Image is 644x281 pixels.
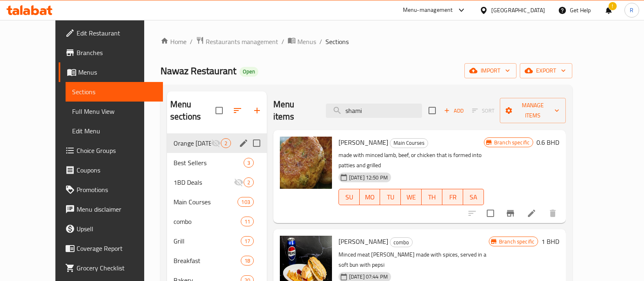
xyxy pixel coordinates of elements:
[241,237,253,245] span: 17
[403,5,453,15] div: Menu-management
[237,197,253,207] div: items
[59,141,163,160] a: Choice Groups
[288,36,316,47] a: Menus
[59,43,163,62] a: Branches
[390,238,412,247] span: combo
[383,191,398,203] span: TU
[241,257,253,265] span: 18
[244,158,254,168] div: items
[401,189,422,205] button: WE
[241,236,254,246] div: items
[363,191,377,203] span: MO
[59,219,163,239] a: Upsell
[211,102,228,119] span: Select all sections
[496,238,538,246] span: Branch specific
[174,197,237,207] span: Main Courses
[221,138,231,148] div: items
[491,6,545,15] div: [GEOGRAPHIC_DATA]
[422,189,442,205] button: TH
[390,138,428,148] span: Main Courses
[77,28,156,38] span: Edit Restaurant
[72,87,156,97] span: Sections
[526,66,566,76] span: export
[425,191,439,203] span: TH
[174,217,240,226] span: combo
[630,6,633,15] span: R
[467,104,500,117] span: Select section first
[273,98,316,123] h2: Menu items
[221,139,231,147] span: 2
[241,217,254,226] div: items
[466,191,481,203] span: SA
[59,160,163,180] a: Coupons
[167,153,267,173] div: Best Sellers3
[338,136,388,148] span: [PERSON_NAME]
[241,256,254,266] div: items
[491,139,533,146] span: Branch specific
[338,250,489,270] p: Minced meat [PERSON_NAME] made with spices, served in a soft bun with pepsi
[404,191,418,203] span: WE
[297,37,316,46] span: Menus
[390,237,413,247] div: combo
[360,189,380,205] button: MO
[174,158,244,168] div: Best Sellers
[442,189,463,205] button: FR
[527,208,536,218] a: Edit menu item
[66,121,163,141] a: Edit Menu
[167,133,267,153] div: Orange [DATE] 50% Off2edit
[443,106,465,115] span: Add
[244,177,254,187] div: items
[325,37,349,46] span: Sections
[160,36,572,47] nav: breadcrumb
[390,138,428,148] div: Main Courses
[319,37,322,46] li: /
[174,236,240,246] div: Grill
[536,137,559,148] h6: 0.6 BHD
[59,199,163,219] a: Menu disclaimer
[338,189,360,205] button: SU
[244,179,253,186] span: 2
[326,104,422,118] input: search
[463,189,484,205] button: SA
[500,98,566,123] button: Manage items
[59,239,163,258] a: Coverage Report
[338,235,388,248] span: [PERSON_NAME]
[167,173,267,192] div: 1BD Deals2
[174,256,240,266] span: Breakfast
[338,150,484,170] p: made with minced lamb, beef, or chicken that is formed into patties and grilled
[506,100,560,121] span: Manage items
[59,258,163,278] a: Grocery Checklist
[501,204,520,223] button: Branch-specific-item
[543,204,563,223] button: delete
[541,236,559,247] h6: 1 BHD
[196,36,278,47] a: Restaurants management
[482,205,499,222] span: Select to update
[174,177,234,187] span: 1BD Deals
[160,62,236,80] span: Nawaz Restaurant
[77,243,156,253] span: Coverage Report
[424,102,441,119] span: Select section
[78,67,156,77] span: Menus
[77,224,156,234] span: Upsell
[66,82,163,102] a: Sections
[237,137,250,149] button: edit
[520,63,572,78] button: export
[241,218,253,226] span: 11
[167,212,267,231] div: combo11
[228,101,247,120] span: Sort sections
[77,185,156,195] span: Promotions
[77,146,156,155] span: Choice Groups
[77,48,156,58] span: Branches
[160,37,187,46] a: Home
[441,104,467,117] span: Add item
[167,251,267,270] div: Breakfast18
[342,191,356,203] span: SU
[167,231,267,251] div: Grill17
[471,66,510,76] span: import
[244,159,253,167] span: 3
[346,273,391,281] span: [DATE] 07:44 PM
